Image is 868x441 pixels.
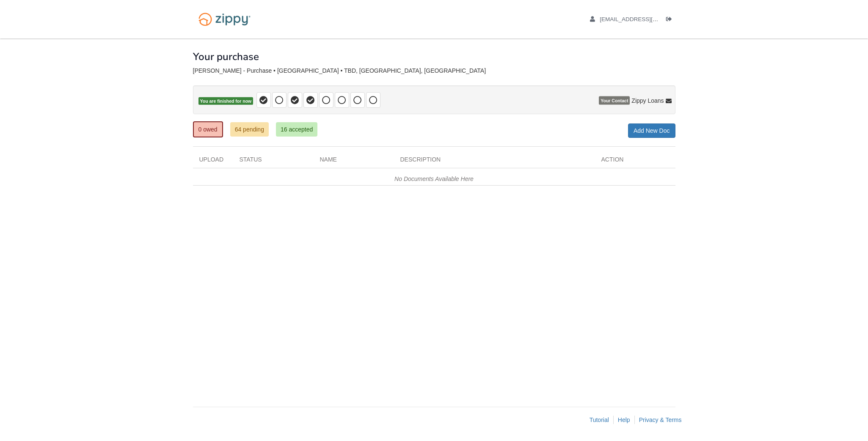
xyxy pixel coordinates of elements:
[639,416,682,423] a: Privacy & Terms
[590,416,609,423] a: Tutorial
[233,155,314,168] div: Status
[618,416,630,423] a: Help
[193,51,259,62] h1: Your purchase
[599,96,630,105] span: Your Contact
[193,121,223,137] a: 0 owed
[595,155,675,168] div: Action
[198,97,254,105] span: You are finished for now
[666,16,675,25] a: Log out
[193,155,233,168] div: Upload
[314,155,394,168] div: Name
[193,67,675,74] div: [PERSON_NAME] - Purchase • [GEOGRAPHIC_DATA] • TBD, [GEOGRAPHIC_DATA], [GEOGRAPHIC_DATA]
[631,96,664,105] span: Zippy Loans
[590,16,697,25] a: edit profile
[394,155,595,168] div: Description
[628,123,675,138] a: Add New Doc
[193,8,256,30] img: Logo
[600,16,697,22] span: arvizuteacher01@gmail.com
[230,122,269,137] a: 64 pending
[394,175,474,182] em: No Documents Available Here
[276,122,317,137] a: 16 accepted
